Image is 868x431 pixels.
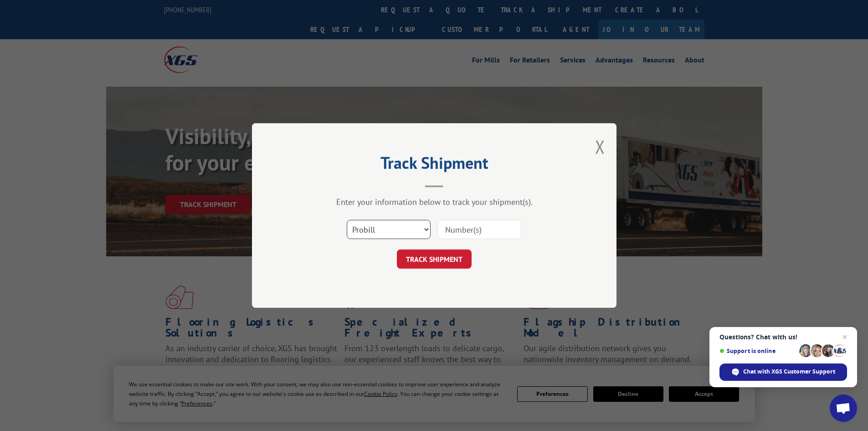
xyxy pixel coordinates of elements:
[595,135,605,159] button: Close modal
[298,156,571,174] h2: Track Shipment
[719,333,847,341] span: Questions? Chat with us!
[397,249,472,269] button: TRACK SHIPMENT
[719,363,847,381] div: Chat with XGS Customer Support
[839,332,850,343] span: Close chat
[437,220,521,239] input: Number(s)
[830,395,857,422] div: Open chat
[298,197,571,207] div: Enter your information below to track your shipment(s).
[719,348,796,354] span: Support is online
[743,368,835,376] span: Chat with XGS Customer Support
